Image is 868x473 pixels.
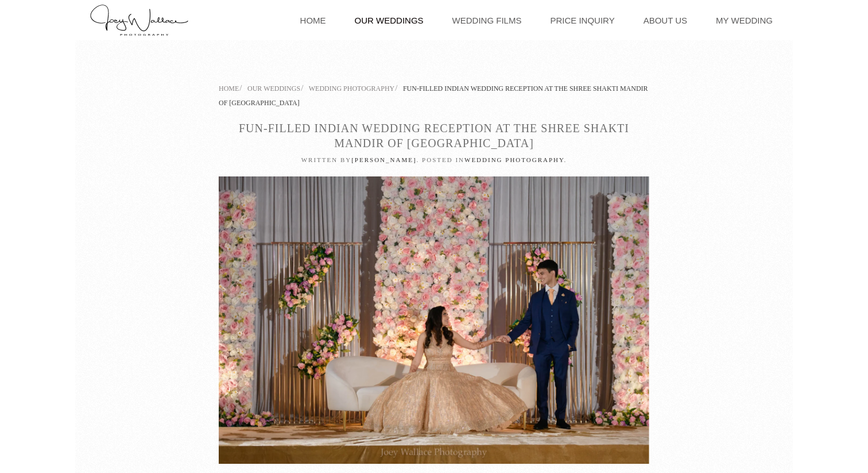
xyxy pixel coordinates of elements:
[219,84,648,107] span: Fun-Filled Indian Wedding Reception At The Shree Shakti Mandir of [GEOGRAPHIC_DATA]
[219,121,649,151] h1: Fun-Filled Indian Wedding Reception At The Shree Shakti Mandir of [GEOGRAPHIC_DATA]
[464,156,564,163] a: Wedding Photography
[309,84,394,93] a: Wedding Photography
[219,155,649,165] p: Written by . Posted in .
[219,176,649,464] img: Indian Wedding Reception At The Shree Shakti Mandir Of Atlanta
[219,84,239,93] a: Home
[247,84,300,93] a: Our Weddings
[351,156,416,163] a: [PERSON_NAME]
[219,80,649,109] nav: Breadcrumb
